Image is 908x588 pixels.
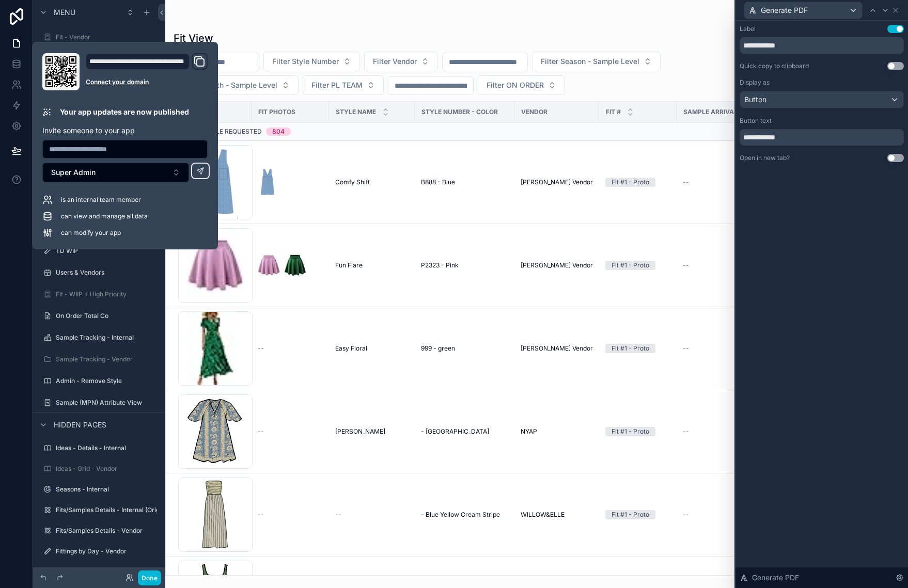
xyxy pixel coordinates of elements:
[740,78,770,87] label: Display as
[335,178,370,186] span: Comfy Shift
[39,502,159,518] a: Fits/Samples Details - Internal (Original)
[421,427,508,436] a: - [GEOGRAPHIC_DATA]
[86,53,208,90] div: Domain and Custom Link
[39,394,159,411] a: Sample (MPN) Attribute View
[39,522,159,539] a: Fits/Samples Details - Vendor
[272,56,339,67] span: Filter Style Number
[56,444,157,452] label: Ideas - Details - Internal
[606,108,621,116] span: Fit #
[263,52,360,71] button: Select Button
[51,167,96,178] span: Super Admin
[56,33,157,41] label: Fit - Vendor
[683,178,689,186] span: --
[258,168,277,197] img: Blue-Dress.jpg
[605,344,670,353] a: Fit #1 - Proto
[56,268,157,277] label: Users & Vendors
[421,178,508,186] a: B888 - Blue
[258,511,264,519] span: --
[336,108,376,116] span: STYLE NAME
[42,163,189,182] button: Select Button
[56,247,157,255] label: TD WIP
[421,427,489,436] span: - [GEOGRAPHIC_DATA]
[56,399,157,407] label: Sample (MPN) Attribute View
[258,511,323,519] a: --
[605,261,670,270] a: Fit #1 - Proto
[612,261,649,270] div: Fit #1 - Proto
[421,511,500,519] span: - Blue Yellow Cream Stripe
[61,196,141,204] span: is an internal team member
[258,108,295,116] span: Fit Photos
[421,261,508,269] a: P2323 - Pink
[478,75,565,95] button: Select Button
[373,56,417,67] span: Filter Vendor
[683,261,769,269] a: --
[683,511,689,519] span: --
[487,80,544,90] span: Filter ON ORDER
[39,308,159,324] a: On Order Total Co
[335,261,409,269] a: Fun Flare
[335,178,409,186] a: Comfy Shift
[303,75,384,95] button: Select Button
[284,251,306,280] img: Flare-Skirt-Green.jpg
[60,107,189,117] p: Your app updates are now published
[61,229,121,237] span: can modify your app
[335,344,367,353] span: Easy Floral
[56,506,172,514] label: Fits/Samples Details - Internal (Original)
[752,573,799,583] span: Generate PDF
[761,5,808,15] span: Generate PDF
[39,460,159,477] a: Ideas - Grid - Vendor
[56,377,157,385] label: Admin - Remove Style
[86,78,208,86] a: Connect your domain
[197,128,262,136] span: Sample Requested
[683,511,769,519] a: --
[56,333,157,342] label: Sample Tracking - Internal
[740,154,790,162] div: Open in new tab?
[258,251,280,280] img: Flare-Skirt-Pink---Copy-(9).jpg
[39,351,159,368] a: Sample Tracking - Vendor
[182,80,277,90] span: Filter Month - Sample Level
[421,261,459,269] span: P2323 - Pink
[335,261,363,269] span: Fun Flare
[740,25,756,33] div: Label
[54,420,106,430] span: Hidden pages
[258,344,264,353] span: --
[258,427,264,436] span: --
[335,344,409,353] a: Easy Floral
[521,178,593,186] span: [PERSON_NAME] Vendor
[39,29,159,45] a: Fit - Vendor
[421,344,508,353] a: 999 - green
[541,56,639,67] span: Filter Season - Sample Level
[272,128,285,136] div: 804
[421,344,455,353] span: 999 - green
[39,373,159,389] a: Admin - Remove Style
[335,511,341,519] span: --
[683,178,769,186] a: --
[335,427,409,436] a: [PERSON_NAME]
[744,2,863,19] button: Generate PDF
[612,178,649,187] div: Fit #1 - Proto
[683,427,769,436] a: --
[605,427,670,436] a: Fit #1 - Proto
[335,511,409,519] a: --
[174,75,299,95] button: Select Button
[39,481,159,498] a: Seasons - Internal
[39,243,159,259] a: TD WIP
[56,465,157,473] label: Ideas - Grid - Vendor
[683,108,755,116] span: Sample Arrival Date
[612,427,649,436] div: Fit #1 - Proto
[421,108,498,116] span: Style Number - Color
[258,427,323,436] a: --
[258,168,323,197] a: Blue-Dress.jpg
[521,427,593,436] a: NYAP
[174,31,213,45] h1: Fit View
[258,344,323,353] a: --
[54,7,75,18] span: Menu
[521,108,547,116] span: Vendor
[56,547,157,555] label: Fittings by Day - Vendor
[521,261,593,269] a: [PERSON_NAME] Vendor
[683,344,769,353] a: --
[311,80,363,90] span: Filter PL TEAM
[56,485,157,494] label: Seasons - Internal
[56,290,157,298] label: Fit - WIIP + High Priority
